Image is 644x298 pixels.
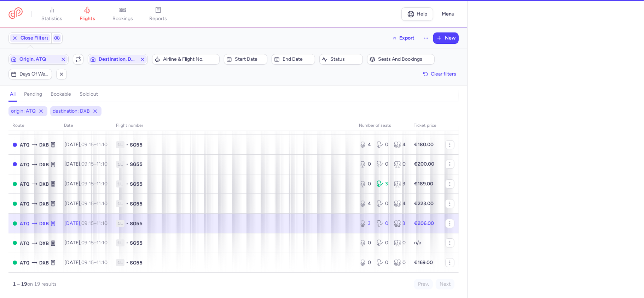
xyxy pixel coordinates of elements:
span: 1L [116,180,124,187]
span: 1L [116,200,124,207]
div: 4 [359,200,371,207]
time: 09:15 [81,161,94,167]
span: • [126,161,128,168]
button: Clear filters [421,69,459,79]
span: – [81,220,108,226]
div: 0 [377,161,388,168]
div: 0 [359,259,371,266]
div: 3 [359,220,371,227]
time: 09:15 [81,142,94,148]
span: reports [149,16,167,22]
button: Menu [437,7,459,21]
span: SG55 [130,220,143,227]
span: Start date [235,56,265,62]
div: 0 [394,239,406,246]
button: End date [272,54,315,65]
div: 0 [377,259,388,266]
th: route [8,120,60,131]
time: 11:10 [97,201,108,207]
span: Help [417,11,428,17]
span: SG55 [130,141,143,148]
span: • [126,180,128,187]
span: New [445,35,456,41]
span: Dubai, Dubai, United Arab Emirates [39,141,49,149]
span: statistics [42,16,63,22]
th: Ticket price [410,120,441,131]
button: Seats and bookings [367,54,435,65]
button: Export [387,32,419,44]
span: 1L [116,259,124,266]
button: New [434,33,458,43]
span: • [126,239,128,246]
span: Raja Sansi International Airport, Amritsar, India [20,161,29,168]
span: Days of week [19,71,50,77]
span: – [81,161,108,167]
span: 1L [116,141,124,148]
time: 09:15 [81,181,94,187]
span: – [81,240,108,246]
button: Next [436,279,454,290]
div: 0 [377,239,388,246]
span: Raja Sansi International Airport, Amritsar, India [20,259,29,267]
span: – [81,260,108,266]
time: 09:15 [81,240,94,246]
div: 4 [394,200,406,207]
span: Origin, ATQ [19,56,58,62]
div: 3 [377,180,388,187]
span: SG55 [130,259,143,266]
button: Close Filters [9,33,51,43]
div: 0 [377,200,388,207]
span: 1L [116,161,124,168]
strong: €223.00 [414,201,434,207]
span: SG55 [130,200,143,207]
span: 1L [116,239,124,246]
span: – [81,201,108,207]
span: OPEN [13,221,17,226]
th: number of seats [355,120,410,131]
time: 11:10 [97,260,108,266]
span: • [126,220,128,227]
a: statistics [34,6,70,22]
span: SG55 [130,239,143,246]
span: destination: DXB [53,108,90,115]
button: Prev. [414,279,433,290]
span: OPEN [13,182,17,186]
span: OPEN [13,202,17,206]
time: 09:15 [81,201,94,207]
span: [DATE], [64,181,108,187]
th: date [60,120,112,131]
span: Dubai, Dubai, United Arab Emirates [39,161,49,168]
strong: €200.00 [414,161,434,167]
span: • [126,259,128,266]
span: Raja Sansi International Airport, Amritsar, India [20,239,29,247]
span: • [126,200,128,207]
div: 0 [394,161,406,168]
span: [DATE], [64,220,108,226]
span: bookings [112,16,133,22]
span: flights [80,16,95,22]
time: 11:10 [97,161,108,167]
button: Destination, DXB [88,54,148,65]
h4: pending [24,91,42,97]
a: bookings [105,6,140,22]
a: flights [70,6,105,22]
span: 1L [116,220,124,227]
span: n/a [414,240,421,246]
span: Status [330,56,360,62]
div: 0 [359,239,371,246]
span: Raja Sansi International Airport, Amritsar, India [20,180,29,188]
a: reports [140,6,176,22]
div: 4 [359,141,371,148]
h4: all [10,91,16,97]
div: 0 [394,259,406,266]
strong: €180.00 [414,142,434,148]
span: OPEN [13,241,17,245]
div: 3 [394,220,406,227]
span: OPEN [13,261,17,265]
span: Seats and bookings [378,56,432,62]
time: 11:10 [97,181,108,187]
span: on 19 results [27,281,57,287]
div: 0 [377,141,388,148]
button: Airline & Flight No. [152,54,220,65]
div: 3 [394,180,406,187]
